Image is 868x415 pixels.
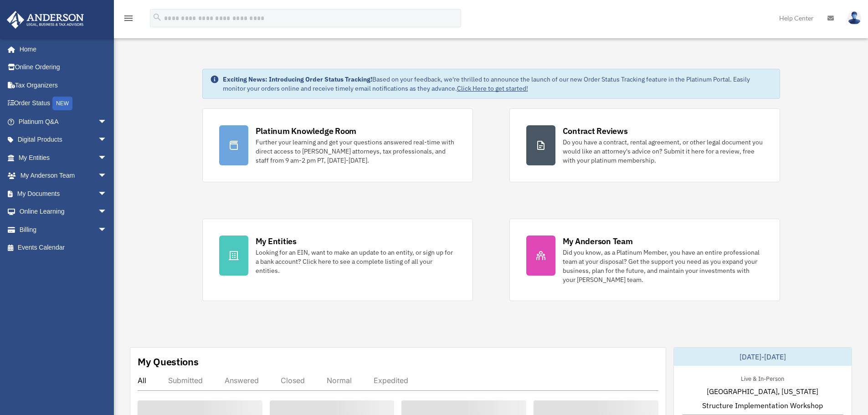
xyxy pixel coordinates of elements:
img: User Pic [847,11,861,25]
div: [DATE]-[DATE] [674,348,852,366]
a: Platinum Knowledge Room Further your learning and get your questions answered real-time with dire... [202,108,473,182]
span: Structure Implementation Workshop [702,400,823,411]
a: My Entities Looking for an EIN, want to make an update to an entity, or sign up for a bank accoun... [202,219,473,301]
a: Home [6,40,116,58]
span: arrow_drop_down [98,167,116,185]
span: arrow_drop_down [98,203,116,221]
span: arrow_drop_down [98,220,116,239]
a: Online Learningarrow_drop_down [6,203,121,221]
div: Based on your feedback, we're thrilled to announce the launch of our new Order Status Tracking fe... [223,75,772,93]
a: My Anderson Team Did you know, as a Platinum Member, you have an entire professional team at your... [509,219,780,301]
a: Tax Organizers [6,76,121,94]
span: arrow_drop_down [98,113,116,131]
a: Billingarrow_drop_down [6,220,121,239]
i: menu [123,13,134,24]
a: Online Ordering [6,58,121,77]
a: My Anderson Teamarrow_drop_down [6,167,121,185]
span: arrow_drop_down [98,131,116,149]
div: Looking for an EIN, want to make an update to an entity, or sign up for a bank account? Click her... [256,248,456,275]
div: Platinum Knowledge Room [256,125,357,137]
div: Contract Reviews [563,125,628,137]
img: Anderson Advisors Platinum Portal [4,11,87,29]
span: arrow_drop_down [98,184,116,203]
a: Digital Productsarrow_drop_down [6,131,121,149]
span: arrow_drop_down [98,149,116,167]
a: Events Calendar [6,239,121,257]
a: My Entitiesarrow_drop_down [6,149,121,167]
div: Further your learning and get your questions answered real-time with direct access to [PERSON_NAM... [256,138,456,165]
i: search [152,12,162,22]
div: Did you know, as a Platinum Member, you have an entire professional team at your disposal? Get th... [563,248,763,284]
div: My Entities [256,236,297,247]
div: Live & In-Person [734,373,791,383]
div: NEW [52,97,72,110]
a: Click Here to get started! [457,84,528,92]
a: My Documentsarrow_drop_down [6,184,121,203]
a: Platinum Q&Aarrow_drop_down [6,113,121,131]
div: My Anderson Team [563,236,633,247]
div: Expedited [374,376,408,385]
div: All [138,376,146,385]
div: Submitted [168,376,203,385]
a: menu [123,16,134,24]
span: [GEOGRAPHIC_DATA], [US_STATE] [707,386,818,397]
strong: Exciting News: Introducing Order Status Tracking! [223,75,372,83]
a: Order StatusNEW [6,94,121,113]
div: Do you have a contract, rental agreement, or other legal document you would like an attorney's ad... [563,138,763,165]
a: Contract Reviews Do you have a contract, rental agreement, or other legal document you would like... [509,108,780,182]
div: My Questions [138,355,199,369]
div: Closed [281,376,305,385]
div: Normal [327,376,352,385]
div: Answered [225,376,259,385]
